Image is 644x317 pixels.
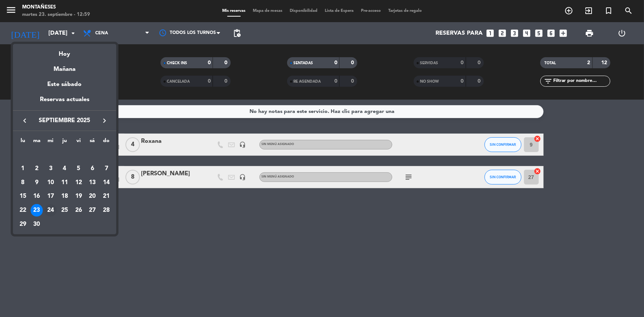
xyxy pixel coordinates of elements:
div: 28 [100,204,113,217]
td: 27 de septiembre de 2025 [86,203,100,217]
td: 18 de septiembre de 2025 [58,190,72,204]
div: Hoy [13,44,116,59]
td: 5 de septiembre de 2025 [72,162,86,176]
div: 30 [31,218,43,231]
td: 22 de septiembre de 2025 [16,203,30,217]
td: 8 de septiembre de 2025 [16,176,30,190]
div: 25 [58,204,71,217]
div: 21 [100,190,113,203]
td: 23 de septiembre de 2025 [30,203,44,217]
div: Este sábado [13,74,116,95]
th: miércoles [44,137,58,148]
div: 16 [31,190,43,203]
div: 7 [100,162,113,175]
td: 1 de septiembre de 2025 [16,162,30,176]
div: Mañana [13,59,116,74]
div: 27 [86,204,99,217]
th: sábado [86,137,100,148]
td: 29 de septiembre de 2025 [16,217,30,231]
button: keyboard_arrow_left [18,116,31,125]
div: 23 [31,204,43,217]
td: SEP. [16,148,113,162]
div: 22 [17,204,29,217]
td: 6 de septiembre de 2025 [86,162,100,176]
td: 12 de septiembre de 2025 [72,176,86,190]
div: 15 [17,190,29,203]
td: 20 de septiembre de 2025 [86,190,100,204]
div: Reservas actuales [13,95,116,110]
td: 17 de septiembre de 2025 [44,190,58,204]
td: 15 de septiembre de 2025 [16,190,30,204]
th: martes [30,137,44,148]
th: lunes [16,137,30,148]
i: keyboard_arrow_left [20,116,29,125]
td: 21 de septiembre de 2025 [99,190,113,204]
th: viernes [72,137,86,148]
td: 2 de septiembre de 2025 [30,162,44,176]
div: 13 [86,176,99,189]
div: 20 [86,190,99,203]
button: keyboard_arrow_right [98,116,111,125]
td: 10 de septiembre de 2025 [44,176,58,190]
div: 11 [58,176,71,189]
div: 24 [44,204,57,217]
div: 3 [44,162,57,175]
td: 13 de septiembre de 2025 [86,176,100,190]
div: 8 [17,176,29,189]
td: 24 de septiembre de 2025 [44,203,58,217]
div: 10 [44,176,57,189]
td: 26 de septiembre de 2025 [72,203,86,217]
div: 5 [72,162,85,175]
div: 12 [72,176,85,189]
td: 14 de septiembre de 2025 [99,176,113,190]
td: 7 de septiembre de 2025 [99,162,113,176]
div: 2 [31,162,43,175]
td: 30 de septiembre de 2025 [30,217,44,231]
td: 11 de septiembre de 2025 [58,176,72,190]
span: septiembre 2025 [31,116,98,125]
td: 28 de septiembre de 2025 [99,203,113,217]
div: 14 [100,176,113,189]
th: domingo [99,137,113,148]
td: 25 de septiembre de 2025 [58,203,72,217]
div: 6 [86,162,99,175]
div: 29 [17,218,29,231]
td: 9 de septiembre de 2025 [30,176,44,190]
div: 19 [72,190,85,203]
div: 17 [44,190,57,203]
td: 16 de septiembre de 2025 [30,190,44,204]
div: 9 [31,176,43,189]
div: 26 [72,204,85,217]
td: 3 de septiembre de 2025 [44,162,58,176]
div: 1 [17,162,29,175]
div: 4 [58,162,71,175]
td: 4 de septiembre de 2025 [58,162,72,176]
td: 19 de septiembre de 2025 [72,190,86,204]
i: keyboard_arrow_right [100,116,109,125]
th: jueves [58,137,72,148]
div: 18 [58,190,71,203]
